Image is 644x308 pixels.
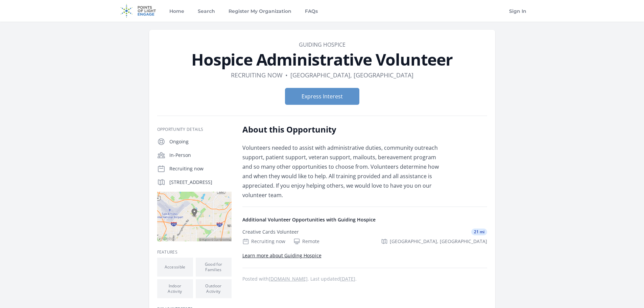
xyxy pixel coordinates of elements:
[471,229,487,235] span: 21 mi
[196,258,232,277] li: Good for Families
[157,279,193,298] li: Indoor Activity
[196,279,232,298] li: Outdoor Activity
[293,238,319,245] div: Remote
[242,276,487,282] p: Posted with . Last updated .
[242,252,321,259] a: Learn more about Guiding Hospice
[242,143,440,200] p: Volunteers needed to assist with administrative duties, community outreach support, patient suppo...
[157,258,193,277] li: Accessible
[340,276,355,282] abbr: Thu, Mar 13, 2025 8:41 PM
[242,229,299,235] div: Creative Cards Volunteer
[157,192,232,241] img: Map
[269,276,308,282] a: [DOMAIN_NAME]
[242,216,487,223] h4: Additional Volunteer Opportunities with Guiding Hospice
[157,51,487,68] h1: Hospice Administrative Volunteer
[169,179,232,186] p: [STREET_ADDRESS]
[169,138,232,145] p: Ongoing
[240,223,490,250] a: Creative Cards Volunteer 21 mi Recruiting now Remote [GEOGRAPHIC_DATA], [GEOGRAPHIC_DATA]
[231,70,283,80] dd: Recruiting now
[157,250,232,255] h3: Features
[285,70,288,80] div: •
[169,165,232,172] p: Recruiting now
[242,124,440,135] h2: About this Opportunity
[157,127,232,132] h3: Opportunity Details
[285,88,359,105] button: Express Interest
[242,238,285,245] div: Recruiting now
[169,152,232,159] p: In-Person
[299,41,345,48] a: Guiding Hospice
[390,238,487,245] span: [GEOGRAPHIC_DATA], [GEOGRAPHIC_DATA]
[290,70,413,80] dd: [GEOGRAPHIC_DATA], [GEOGRAPHIC_DATA]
